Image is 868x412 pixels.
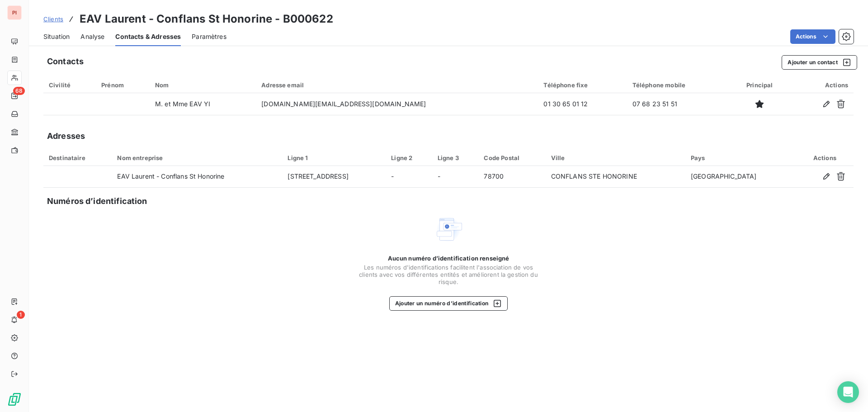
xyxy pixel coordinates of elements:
div: Ligne 1 [288,154,380,161]
div: Open Intercom Messenger [837,381,859,403]
td: [STREET_ADDRESS] [282,166,386,188]
span: Analyse [80,32,104,41]
div: Pays [691,154,791,161]
button: Ajouter un contact [782,55,857,70]
div: Adresse email [261,81,533,89]
div: Ville [551,154,680,161]
button: Actions [790,29,835,44]
td: 07 68 23 51 51 [627,93,730,115]
span: Clients [43,15,63,23]
h5: Numéros d’identification [47,195,147,208]
button: Ajouter un numéro d’identification [389,296,508,311]
div: Ligne 2 [391,154,427,161]
div: Nom entreprise [117,154,277,161]
td: - [432,166,479,188]
div: Nom [155,81,250,89]
span: 68 [13,87,25,95]
span: Aucun numéro d’identification renseigné [388,255,509,262]
h5: Adresses [47,130,85,142]
div: Ligne 3 [438,154,473,161]
div: Principal [735,81,784,89]
span: Les numéros d'identifications facilitent l'association de vos clients avec vos différentes entité... [358,264,539,285]
div: Code Postal [484,154,540,161]
a: Clients [43,14,63,24]
span: Situation [43,32,70,41]
td: CONFLANS STE HONORINE [546,166,685,188]
div: Civilité [49,81,90,89]
td: EAV Laurent - Conflans St Honorine [112,166,282,188]
img: Logo LeanPay [7,392,22,407]
td: [DOMAIN_NAME][EMAIL_ADDRESS][DOMAIN_NAME] [256,93,538,115]
div: Destinataire [49,154,106,161]
div: Prénom [101,81,144,89]
div: Téléphone mobile [632,81,724,89]
img: Empty state [434,215,463,244]
h5: Contacts [47,55,84,68]
td: 01 30 65 01 12 [538,93,627,115]
span: 1 [17,311,25,319]
span: Paramètres [192,32,226,41]
td: [GEOGRAPHIC_DATA] [685,166,796,188]
div: PI [7,5,22,20]
td: 78700 [478,166,545,188]
div: Téléphone fixe [543,81,621,89]
div: Actions [795,81,848,89]
span: Contacts & Adresses [115,32,181,41]
td: M. et Mme EAV YI [150,93,256,115]
td: - [386,166,432,188]
h3: EAV Laurent - Conflans St Honorine - B000622 [80,11,333,27]
div: Actions [802,154,848,161]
